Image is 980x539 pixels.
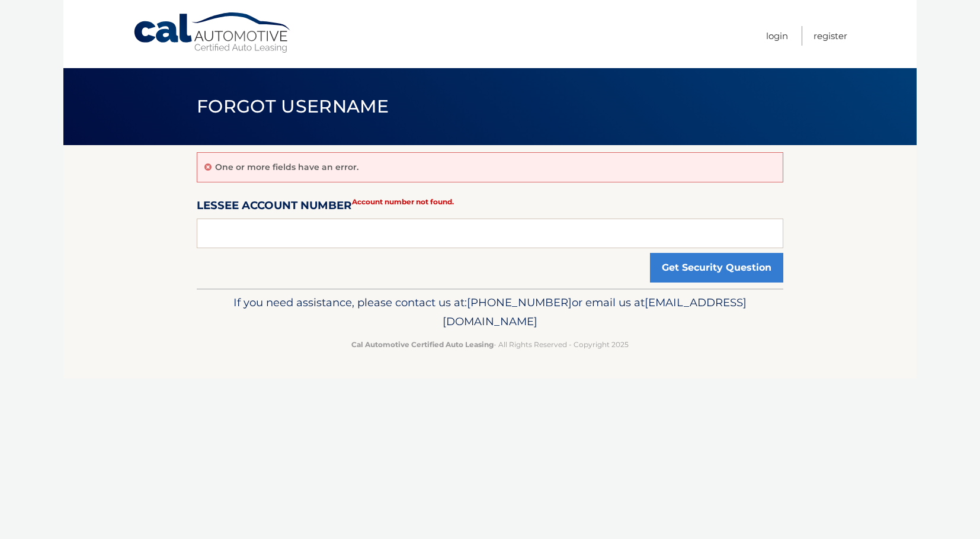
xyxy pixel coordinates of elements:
[351,340,494,349] strong: Cal Automotive Certified Auto Leasing
[197,95,389,117] span: Forgot Username
[204,293,776,331] p: If you need assistance, please contact us at: or email us at
[467,296,572,309] span: [PHONE_NUMBER]
[352,197,454,206] strong: Account number not found.
[650,253,783,283] button: Get Security Question
[215,162,358,172] p: One or more fields have an error.
[197,197,352,219] label: Lessee Account Number
[204,338,776,351] p: - All Rights Reserved - Copyright 2025
[766,26,788,46] a: Login
[133,12,293,54] a: Cal Automotive
[814,26,847,46] a: Register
